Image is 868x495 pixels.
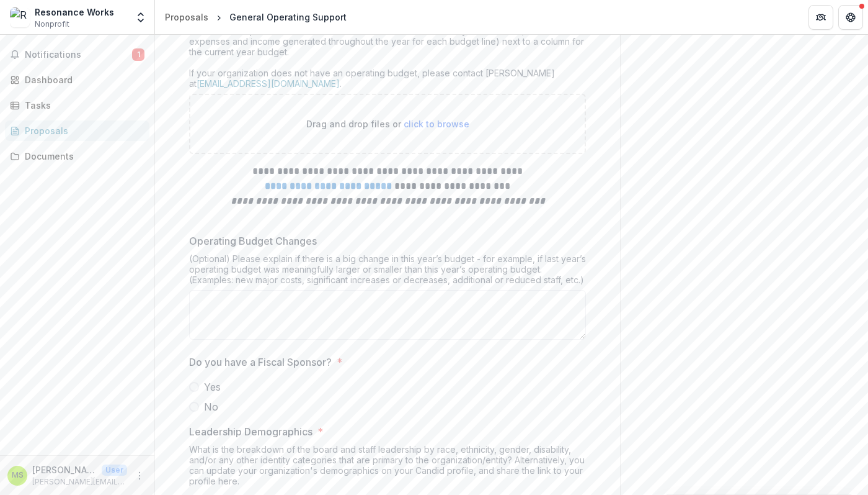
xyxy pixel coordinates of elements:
[189,355,332,370] p: Do you have a Fiscal Sponsor?
[32,463,97,476] p: [PERSON_NAME] Sensi [PERSON_NAME]
[160,8,352,26] nav: breadcrumb
[808,5,833,30] button: Partners
[204,379,221,394] span: Yes
[35,6,114,19] div: Resonance Works
[165,11,208,24] div: Proposals
[132,468,147,483] button: More
[25,124,139,137] div: Proposals
[25,73,139,86] div: Dashboard
[25,50,132,60] span: Notifications
[5,120,149,141] a: Proposals
[5,146,149,166] a: Documents
[404,119,469,129] span: click to browse
[160,8,213,26] a: Proposals
[132,5,149,30] button: Open entity switcher
[197,78,340,89] a: [EMAIL_ADDRESS][DOMAIN_NAME]
[32,476,127,488] p: [PERSON_NAME][EMAIL_ADDRESS][DOMAIN_NAME]
[189,253,586,290] div: (Optional) Please explain if there is a big change in this year’s budget - for example, if last y...
[35,19,69,30] span: Nonprofit
[132,48,144,61] span: 1
[5,95,149,116] a: Tasks
[25,99,139,112] div: Tasks
[5,45,149,65] button: Notifications1
[102,465,127,476] p: User
[229,11,347,24] div: General Operating Support
[189,234,317,248] p: Operating Budget Changes
[12,471,24,479] div: Maria Sensi Sellner
[25,150,139,163] div: Documents
[189,424,312,439] p: Leadership Demographics
[10,7,30,27] img: Resonance Works
[5,70,149,90] a: Dashboard
[306,117,469,130] p: Drag and drop files or
[838,5,863,30] button: Get Help
[204,399,218,414] span: No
